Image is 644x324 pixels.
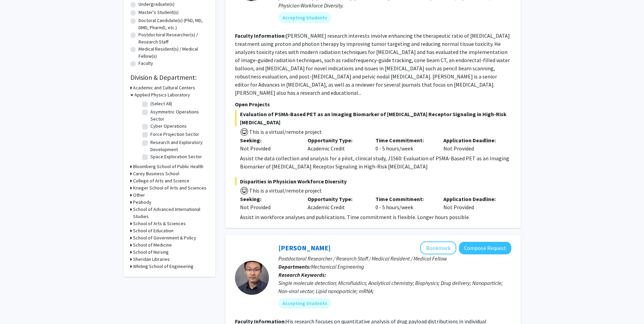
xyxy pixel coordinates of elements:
[308,136,365,144] p: Opportunity Type:
[139,60,153,67] label: Faculty
[311,263,364,270] span: Mechanical Engineering
[240,213,511,221] div: Assist in workforce analyses and publications. Time commitment is flexible. Longer hours possible.
[240,136,298,144] p: Seeking:
[134,91,190,98] h3: Applied Physics Laboratory
[139,46,208,60] label: Medical Resident(s) / Medical Fellow(s)
[133,206,208,220] h3: School of Advanced International Studies
[5,293,29,319] iframe: Chat
[133,234,196,241] h3: School of Government & Policy
[133,199,151,206] h3: Peabody
[130,73,208,82] h2: Division & Department:
[133,249,169,256] h3: School of Nursing
[278,244,331,252] a: [PERSON_NAME]
[370,136,438,152] div: 0 - 5 hours/week
[278,12,331,23] mat-chip: Accepting Students
[302,195,370,211] div: Academic Credit
[139,9,179,16] label: Master's Student(s)
[133,177,189,184] h3: College of Arts and Science
[278,298,331,309] mat-chip: Accepting Students
[278,279,511,295] div: Single molecule detection; Microfluidics; Analytical chemistry; Biophysics; Drug delivery; Nanopa...
[249,128,322,135] span: This is a virtual/remote project
[139,17,208,31] label: Doctoral Candidate(s) (PhD, MD, DMD, PharmD, etc.)
[375,136,433,144] p: Time Commitment:
[150,100,172,107] label: (Select All)
[240,154,511,170] div: Assist the data collection and analysis for a pilot, clinical study, J1560: Evaluation of PSMA-Ba...
[459,242,511,254] button: Compose Request to Sixuan Li
[133,263,194,270] h3: Whiting School of Engineering
[133,256,170,263] h3: Sheridan Libraries
[133,170,179,177] h3: Carey Business School
[249,187,322,194] span: This is a virtual/remote project
[235,32,286,39] b: Faculty Information:
[133,84,195,91] h3: Academic and Cultural Centers
[150,108,207,123] label: Asymmetric Operations Sector
[133,241,172,249] h3: School of Medicine
[150,131,199,138] label: Force Projection Sector
[375,195,433,203] p: Time Commitment:
[278,254,511,263] p: Postdoctoral Researcher / Research Staff / Medical Resident / Medical Fellow
[443,136,501,144] p: Application Deadline:
[443,195,501,203] p: Application Deadline:
[308,195,365,203] p: Opportunity Type:
[278,271,326,278] b: Research Keywords:
[235,177,511,185] span: Disparities in Physician Workforce Diversity
[235,110,511,126] span: Evaluation of PSMA-Based PET as an Imaging Biomarker of [MEDICAL_DATA] Receptor Signaling in High...
[420,241,456,254] button: Add Sixuan Li to Bookmarks
[150,153,202,160] label: Space Exploration Sector
[438,195,506,211] div: Not Provided
[133,227,173,234] h3: School of Education
[133,220,186,227] h3: School of Arts & Sciences
[150,139,207,153] label: Research and Exploratory Development
[302,136,370,152] div: Academic Credit
[235,100,511,108] p: Open Projects
[133,184,206,192] h3: Krieger School of Arts and Sciences
[240,144,298,152] div: Not Provided
[278,263,311,270] b: Departments:
[139,31,208,46] label: Postdoctoral Researcher(s) / Research Staff
[235,32,510,96] fg-read-more: [PERSON_NAME] research interests involve enhancing the therapeutic ratio of [MEDICAL_DATA] treatm...
[150,123,187,130] label: Cyber Operations
[240,203,298,211] div: Not Provided
[139,1,174,8] label: Undergraduate(s)
[133,192,145,199] h3: Other
[370,195,438,211] div: 0 - 5 hours/week
[133,163,203,170] h3: Bloomberg School of Public Health
[240,195,298,203] p: Seeking:
[438,136,506,152] div: Not Provided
